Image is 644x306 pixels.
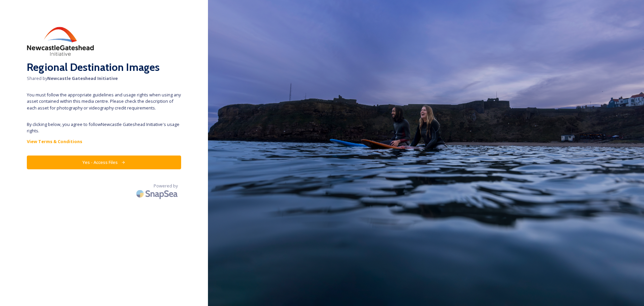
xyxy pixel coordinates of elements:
a: View Terms & Conditions [27,137,181,145]
button: Yes - Access Files [27,156,181,169]
strong: Newcastle Gateshead Initiative [47,75,118,81]
span: By clicking below, you agree to follow Newcastle Gateshead Initiative 's usage rights. [27,121,181,134]
h2: Regional Destination Images [27,59,181,75]
span: You must follow the appropriate guidelines and usage rights when using any asset contained within... [27,92,181,111]
img: SnapSea Logo [134,186,181,202]
strong: View Terms & Conditions [27,138,82,144]
span: Powered by [154,183,178,189]
span: Shared by [27,75,181,82]
img: download%20(2).png [27,27,94,56]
